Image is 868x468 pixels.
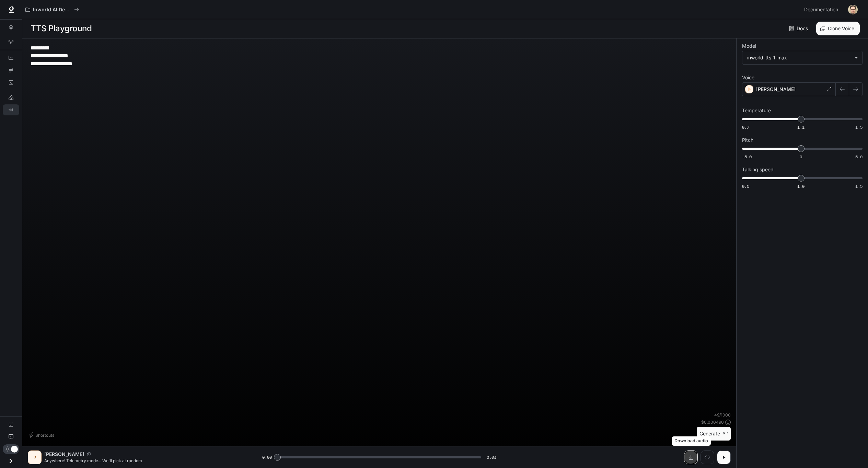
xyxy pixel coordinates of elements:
button: Inspect [701,450,714,464]
p: Voice [742,75,754,80]
a: TTS Playground [3,104,19,115]
a: Logs [3,77,19,88]
span: 1.5 [855,124,863,130]
div: inworld-tts-1-max [742,51,862,64]
span: 0:03 [487,454,496,461]
span: 5.0 [855,154,863,160]
a: Feedback [3,431,19,442]
a: Docs [788,22,811,35]
button: Open drawer [3,454,19,468]
span: 0 [800,154,802,160]
p: Inworld AI Demos [33,7,71,13]
button: User avatar [846,3,860,16]
p: [PERSON_NAME] [756,86,796,93]
button: Shortcuts [28,430,57,441]
span: Documentation [804,5,838,14]
a: LLM Playground [3,92,19,103]
a: Dashboards [3,52,19,63]
div: Download audio [672,436,711,446]
span: 0.7 [742,124,749,130]
div: D [29,452,40,463]
p: 49 / 1000 [714,412,731,418]
h1: TTS Playground [31,22,92,35]
button: Generate⌘⏎ [697,427,731,441]
button: Copy Voice ID [84,452,94,456]
p: $ 0.000490 [701,419,724,425]
p: [PERSON_NAME] [44,451,84,458]
a: Overview [3,22,19,33]
p: ⌘⏎ [723,432,728,436]
p: Anywhere! Telemetry mode... We'll pick at random [44,458,246,464]
a: Documentation [801,3,843,16]
p: Pitch [742,138,753,142]
span: 1.5 [855,183,863,189]
span: 0.5 [742,183,749,189]
a: Traces [3,65,19,76]
div: inworld-tts-1-max [747,54,851,61]
span: -5.0 [742,154,752,160]
button: All workspaces [22,3,82,16]
span: 1.1 [797,124,805,130]
p: Talking speed [742,167,774,172]
a: Documentation [3,419,19,430]
a: Graph Registry [3,37,19,48]
span: Dark mode toggle [11,445,18,453]
button: Download audio [684,450,698,464]
button: Clone Voice [816,22,860,35]
p: Temperature [742,108,771,113]
img: User avatar [848,5,858,14]
span: 1.0 [797,183,805,189]
span: 0:00 [262,454,272,461]
p: Model [742,44,756,48]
